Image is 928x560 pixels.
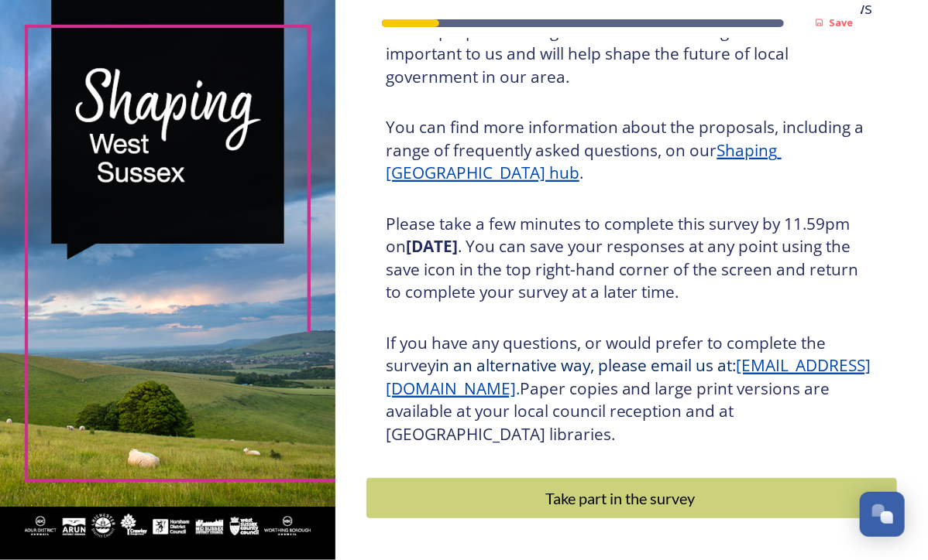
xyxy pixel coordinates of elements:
a: [EMAIL_ADDRESS][DOMAIN_NAME] [386,354,871,399]
a: Shaping [GEOGRAPHIC_DATA] hub [386,139,782,184]
div: Take part in the survey [375,487,866,510]
h3: You can find more information about the proposals, including a range of frequently asked question... [386,116,878,185]
span: . [516,377,520,399]
button: Open Chat [860,492,905,537]
h3: Please take a few minutes to complete this survey by 11.59pm on . You can save your responses at ... [386,213,878,304]
button: Continue [366,478,897,518]
strong: Save [829,15,853,29]
strong: [DATE] [406,235,458,257]
span: in an alternative way, please email us at: [435,354,737,376]
h3: If you have any questions, or would prefer to complete the survey Paper copies and large print ve... [386,332,878,446]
